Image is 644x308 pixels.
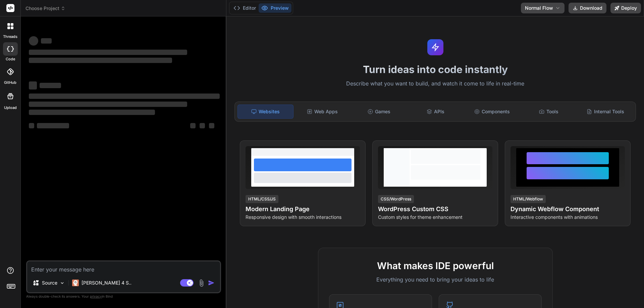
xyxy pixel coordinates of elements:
[569,3,606,13] button: Download
[329,259,542,273] h2: What makes IDE powerful
[190,123,196,128] span: ‌
[230,79,640,88] p: Describe what you want to build, and watch it come to life in real-time
[259,3,291,13] button: Preview
[198,279,205,287] img: attachment
[237,105,293,119] div: Websites
[42,280,57,286] p: Source
[521,105,577,119] div: Tools
[25,5,65,12] span: Choose Project
[29,58,172,63] span: ‌
[29,81,37,89] span: ‌
[511,214,625,221] p: Interactive components with animations
[72,280,79,286] img: Claude 4 Sonnet
[352,105,407,119] div: Games
[29,50,187,55] span: ‌
[59,280,65,286] img: Pick Models
[29,110,155,115] span: ‌
[378,195,414,203] div: CSS/WordPress
[40,83,61,88] span: ‌
[208,280,215,286] img: icon
[378,204,492,214] h4: WordPress Custom CSS
[6,56,15,62] label: code
[37,123,69,128] span: ‌
[246,195,278,203] div: HTML/CSS/JS
[511,204,625,214] h4: Dynamic Webflow Component
[246,214,360,221] p: Responsive design with smooth interactions
[378,214,492,221] p: Custom styles for theme enhancement
[610,3,641,13] button: Deploy
[200,123,205,128] span: ‌
[329,275,542,284] p: Everything you need to bring your ideas to life
[29,36,38,46] span: ‌
[4,80,16,85] label: GitHub
[408,105,463,119] div: APIs
[511,195,546,203] div: HTML/Webflow
[246,204,360,214] h4: Modern Landing Page
[41,38,52,44] span: ‌
[90,294,102,298] span: privacy
[4,105,17,111] label: Upload
[231,3,259,13] button: Editor
[29,94,220,99] span: ‌
[29,102,187,107] span: ‌
[465,105,520,119] div: Components
[26,293,221,300] p: Always double-check its answers. Your in Bind
[578,105,633,119] div: Internal Tools
[295,105,350,119] div: Web Apps
[29,123,34,128] span: ‌
[525,5,553,11] span: Normal Flow
[209,123,214,128] span: ‌
[82,280,131,286] p: [PERSON_NAME] 4 S..
[521,3,565,13] button: Normal Flow
[3,34,17,40] label: threads
[230,63,640,75] h1: Turn ideas into code instantly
